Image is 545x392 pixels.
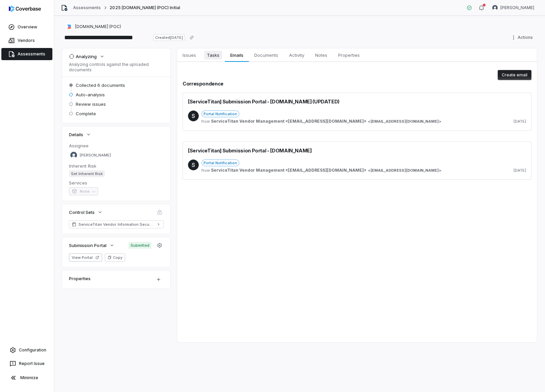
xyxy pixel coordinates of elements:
[180,51,199,59] span: Issues
[3,371,51,385] button: Minimize
[69,131,83,138] span: Details
[183,80,531,87] h2: Correspondence
[211,119,366,124] span: ServiceTitan Vendor Management <[EMAIL_ADDRESS][DOMAIN_NAME]>
[18,38,35,43] span: Vendors
[211,168,366,173] span: ServiceTitan Vendor Management <[EMAIL_ADDRESS][DOMAIN_NAME]>
[110,5,180,10] span: 2025 [DOMAIN_NAME] (POC) Initial
[73,5,101,10] a: Assessments
[67,206,105,218] button: Control Sets
[188,147,312,154] span: [ServiceTitan] Submission Portal - [DOMAIN_NAME]
[105,253,125,262] button: Copy
[76,92,105,98] span: Auto-analysis
[500,5,534,10] span: [PERSON_NAME]
[202,168,208,173] span: from
[204,51,222,59] span: Tasks
[3,358,51,370] button: Report Issue
[368,119,371,124] span: <
[67,239,117,251] button: Submission Portal
[76,111,96,117] span: Complete
[186,31,198,44] button: Copy link
[368,168,371,173] span: <
[211,168,441,173] span: >
[286,51,307,59] span: Activity
[509,32,537,43] button: Actions
[76,82,125,88] span: Collected 6 documents
[19,361,45,366] span: Report Issue
[69,53,97,59] div: Analyzing
[69,170,105,177] span: Set Inherent Risk
[18,24,37,30] span: Overview
[492,5,498,10] img: Yuni Shin avatar
[211,119,441,124] span: >
[188,111,199,121] span: S
[488,3,538,13] button: Yuni Shin avatar[PERSON_NAME]
[18,51,45,57] span: Assessments
[67,128,93,141] button: Details
[9,5,41,12] img: logo-D7KZi-bG.svg
[514,119,526,124] span: [DATE]
[202,160,239,166] span: Portal Notification
[69,242,106,248] span: Submission Portal
[80,153,111,158] span: [PERSON_NAME]
[188,98,339,105] span: [ServiceTitan] Submission Portal - [DOMAIN_NAME] (UPDATED)
[69,209,95,215] span: Control Sets
[3,344,51,356] a: Configuration
[69,220,164,228] a: ServiceTitan Vendor Information Security
[371,119,439,124] span: [EMAIL_ADDRESS][DOMAIN_NAME]
[1,48,52,60] a: Assessments
[188,160,199,170] span: S
[228,51,246,59] span: Emails
[19,347,46,353] span: Configuration
[202,119,208,124] span: from
[153,34,185,41] span: Created [DATE]
[20,375,38,381] span: Minimize
[1,34,52,47] a: Vendors
[1,21,52,33] a: Overview
[252,51,281,59] span: Documents
[371,168,439,173] span: [EMAIL_ADDRESS][DOMAIN_NAME]
[202,111,239,117] span: Portal Notification
[75,24,121,29] span: [DOMAIN_NAME] (POC)
[335,51,362,59] span: Properties
[69,180,164,186] dt: Services
[78,222,154,227] span: ServiceTitan Vendor Information Security
[312,51,330,59] span: Notes
[69,253,102,262] button: View Portal
[69,143,164,149] dt: Assignee
[64,21,123,33] button: https://builder.io/[DOMAIN_NAME] (POC)
[69,62,164,73] p: Analyzing controls against the uploaded documents
[128,242,151,249] span: Submitted
[514,168,526,173] span: [DATE]
[76,101,106,107] span: Review issues
[67,50,107,63] button: Analyzing
[498,70,531,80] button: Create email
[70,152,77,158] img: Yuni Shin avatar
[69,163,164,169] dt: Inherent Risk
